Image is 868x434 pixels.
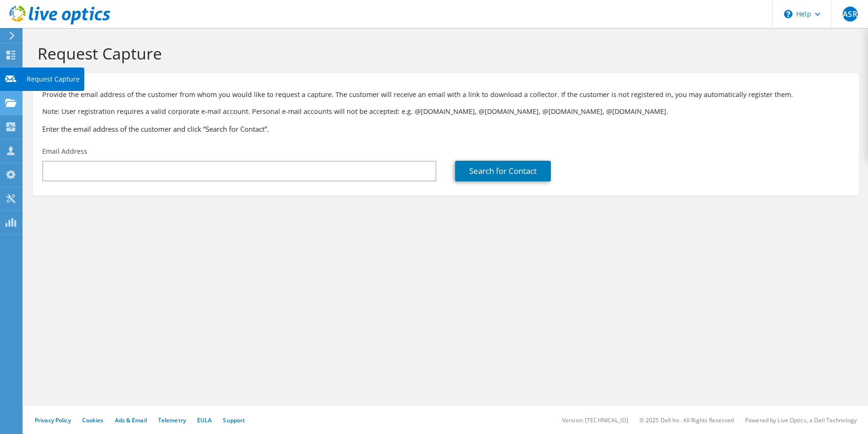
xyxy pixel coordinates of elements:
a: Telemetry [158,416,186,424]
p: Provide the email address of the customer from whom you would like to request a capture. The cust... [42,90,849,100]
span: ASR [843,7,858,22]
li: Version: [TECHNICAL_ID] [562,416,628,424]
a: Ads & Email [115,416,147,424]
li: Powered by Live Optics, a Dell Technology [745,416,857,424]
p: Note: User registration requires a valid corporate e-mail account. Personal e-mail accounts will ... [42,106,849,117]
h1: Request Capture [38,44,849,63]
a: Cookies [82,416,104,424]
li: © 2025 Dell Inc. All Rights Reserved [640,416,734,424]
svg: \n [784,10,792,18]
label: Email Address [42,147,87,156]
a: Search for Contact [455,161,551,181]
a: EULA [197,416,212,424]
div: Request Capture [22,67,84,91]
a: Support [223,416,245,424]
a: Privacy Policy [35,416,71,424]
h3: Enter the email address of the customer and click “Search for Contact”. [42,124,849,134]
